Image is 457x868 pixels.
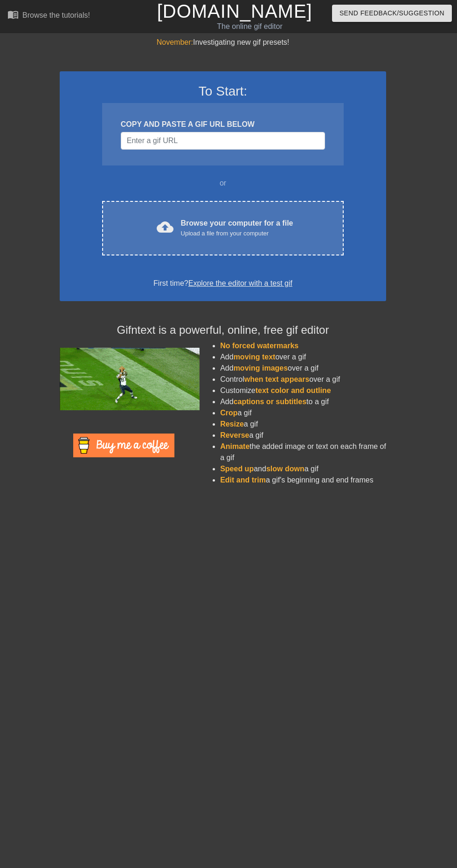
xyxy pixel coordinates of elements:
span: Speed up [220,465,254,473]
div: First time? [72,278,374,289]
span: No forced watermarks [220,342,298,350]
h4: Gifntext is a powerful, online, free gif editor [60,324,386,337]
span: Animate [220,442,249,450]
div: Investigating new gif presets! [60,37,386,48]
span: menu_book [7,9,19,20]
a: Browse the tutorials! [7,9,90,23]
span: moving images [234,364,288,372]
span: Reverse [220,431,249,439]
span: Resize [220,420,244,428]
li: a gif's beginning and end frames [220,475,386,486]
li: Control over a gif [220,374,386,385]
li: Add over a gif [220,363,386,374]
a: Explore the editor with a test gif [188,279,292,287]
span: November: [157,38,193,46]
input: Username [121,132,325,150]
img: Buy Me A Coffee [73,434,174,457]
h3: To Start: [72,83,374,99]
li: and a gif [220,463,386,475]
span: cloud_upload [157,219,173,235]
div: Browse the tutorials! [22,11,90,19]
span: Crop [220,409,237,417]
span: moving text [234,353,276,361]
span: Send Feedback/Suggestion [339,7,444,19]
li: a gif [220,419,386,430]
span: Edit and trim [220,476,266,484]
div: Browse your computer for a file [181,218,293,238]
img: football_small.gif [60,348,200,410]
span: text color and outline [256,386,331,394]
a: [DOMAIN_NAME] [157,1,312,21]
div: or [84,178,362,189]
li: Customize [220,385,386,396]
li: a gif [220,407,386,419]
span: captions or subtitles [234,398,306,406]
button: Send Feedback/Suggestion [332,5,452,22]
div: COPY AND PASTE A GIF URL BELOW [121,119,325,130]
div: The online gif editor [157,21,343,32]
span: slow down [266,465,305,473]
li: the added image or text on each frame of a gif [220,441,386,463]
li: a gif [220,430,386,441]
li: Add over a gif [220,351,386,363]
div: Upload a file from your computer [181,229,293,238]
li: Add to a gif [220,396,386,407]
span: when text appears [244,375,310,383]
